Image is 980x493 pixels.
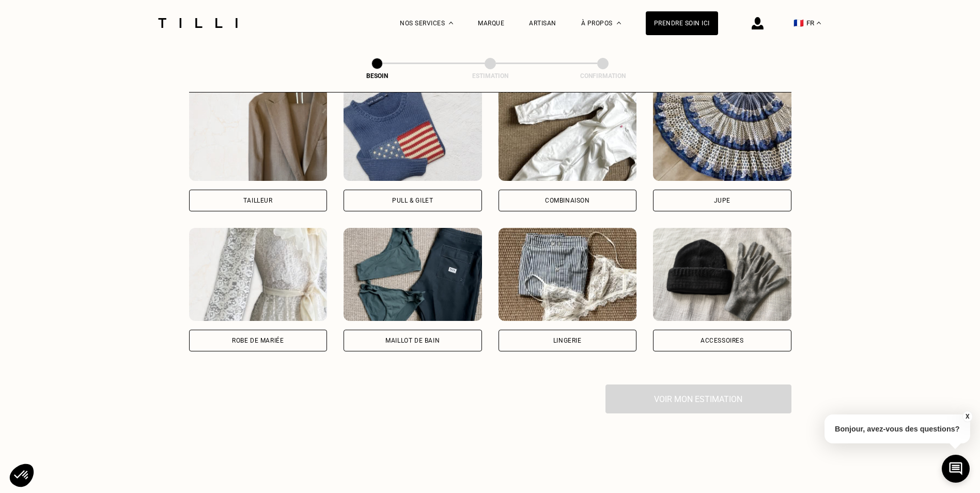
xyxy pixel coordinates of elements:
[189,228,328,321] img: Tilli retouche votre Robe de mariée
[154,18,241,28] img: Logo du service de couturière Tilli
[385,337,440,344] div: Maillot de bain
[551,72,655,80] div: Confirmation
[817,22,821,24] img: menu déroulant
[653,88,791,181] img: Tilli retouche votre Jupe
[439,72,542,80] div: Estimation
[243,197,273,204] div: Tailleur
[794,18,804,28] span: 🇫🇷
[752,17,764,29] img: icône connexion
[325,72,429,80] div: Besoin
[344,228,482,321] img: Tilli retouche votre Maillot de bain
[529,20,556,27] a: Artisan
[499,88,637,181] img: Tilli retouche votre Combinaison
[714,197,730,204] div: Jupe
[499,228,637,321] img: Tilli retouche votre Lingerie
[825,414,970,443] p: Bonjour, avez-vous des questions?
[189,88,328,181] img: Tilli retouche votre Tailleur
[232,337,284,344] div: Robe de mariée
[392,197,433,204] div: Pull & gilet
[344,88,482,181] img: Tilli retouche votre Pull & gilet
[962,411,972,422] button: X
[701,337,744,344] div: Accessoires
[449,22,453,24] img: Menu déroulant
[646,11,718,35] a: Prendre soin ici
[478,20,504,27] a: Marque
[553,337,582,344] div: Lingerie
[617,22,621,24] img: Menu déroulant à propos
[653,228,791,321] img: Tilli retouche votre Accessoires
[545,197,590,204] div: Combinaison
